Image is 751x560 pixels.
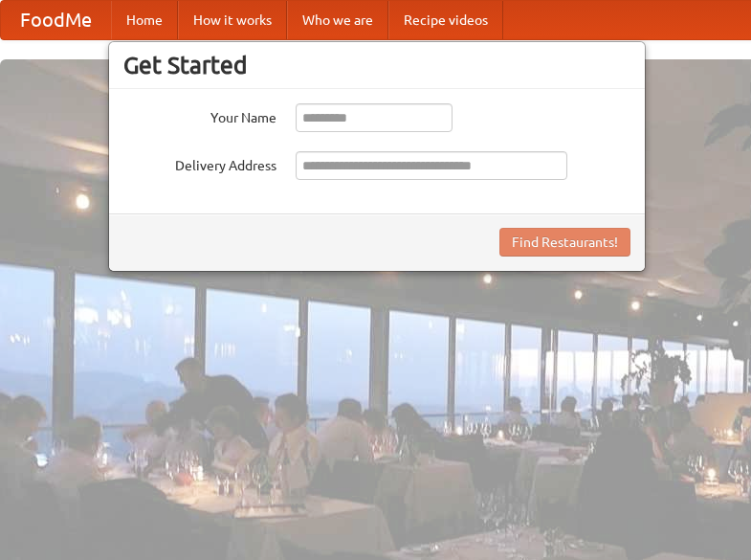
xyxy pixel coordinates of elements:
[123,151,276,175] label: Delivery Address
[123,103,276,127] label: Your Name
[388,1,503,39] a: Recipe videos
[1,1,111,39] a: FoodMe
[499,228,630,257] button: Find Restaurants!
[178,1,287,39] a: How it works
[123,51,630,79] h3: Get Started
[287,1,388,39] a: Who we are
[111,1,178,39] a: Home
